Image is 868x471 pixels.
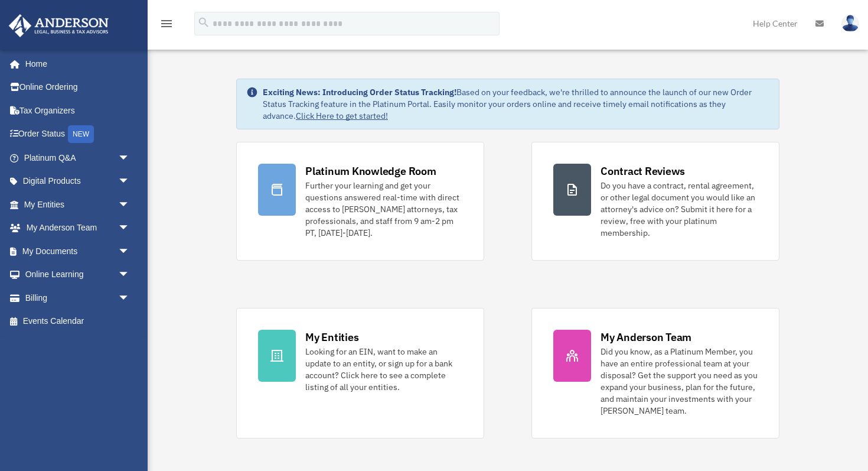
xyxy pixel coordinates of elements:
[8,286,148,310] a: Billingarrow_drop_down
[841,15,859,32] img: User Pic
[601,346,758,417] div: Did you know, as a Platinum Member, you have an entire professional team at your disposal? Get th...
[236,142,484,261] a: Platinum Knowledge Room Further your learning and get your questions answered real-time with dire...
[601,180,758,239] div: Do you have a contract, rental agreement, or other legal document you would like an attorney's ad...
[263,86,769,122] div: Based on your feedback, we're thrilled to announce the launch of our new Order Status Tracking fe...
[8,263,148,287] a: Online Learningarrow_drop_down
[8,239,148,263] a: My Documentsarrow_drop_down
[263,87,456,98] strong: Exciting News: Introducing Order Status Tracking!
[118,239,142,264] span: arrow_drop_down
[8,122,148,147] a: Order StatusNEW
[8,216,148,240] a: My Anderson Teamarrow_drop_down
[8,193,148,216] a: My Entitiesarrow_drop_down
[118,170,142,194] span: arrow_drop_down
[601,164,685,178] div: Contract Reviews
[296,111,388,121] a: Click Here to get started!
[5,14,112,37] img: Anderson Advisors Platinum Portal
[601,330,691,345] div: My Anderson Team
[236,308,484,438] a: My Entities Looking for an EIN, want to make an update to an entity, or sign up for a bank accoun...
[305,180,462,239] div: Further your learning and get your questions answered real-time with direct access to [PERSON_NAM...
[118,286,142,310] span: arrow_drop_down
[8,76,148,99] a: Online Ordering
[8,146,148,170] a: Platinum Q&Aarrow_drop_down
[68,125,94,143] div: NEW
[159,17,174,31] i: menu
[8,99,148,122] a: Tax Organizers
[305,346,462,393] div: Looking for an EIN, want to make an update to an entity, or sign up for a bank account? Click her...
[305,330,358,345] div: My Entities
[118,263,142,287] span: arrow_drop_down
[305,164,436,178] div: Platinum Knowledge Room
[531,142,779,261] a: Contract Reviews Do you have a contract, rental agreement, or other legal document you would like...
[531,308,779,438] a: My Anderson Team Did you know, as a Platinum Member, you have an entire professional team at your...
[159,21,174,31] a: menu
[197,16,210,29] i: search
[118,193,142,217] span: arrow_drop_down
[118,216,142,241] span: arrow_drop_down
[8,52,142,76] a: Home
[118,146,142,170] span: arrow_drop_down
[8,170,148,193] a: Digital Productsarrow_drop_down
[8,310,148,333] a: Events Calendar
